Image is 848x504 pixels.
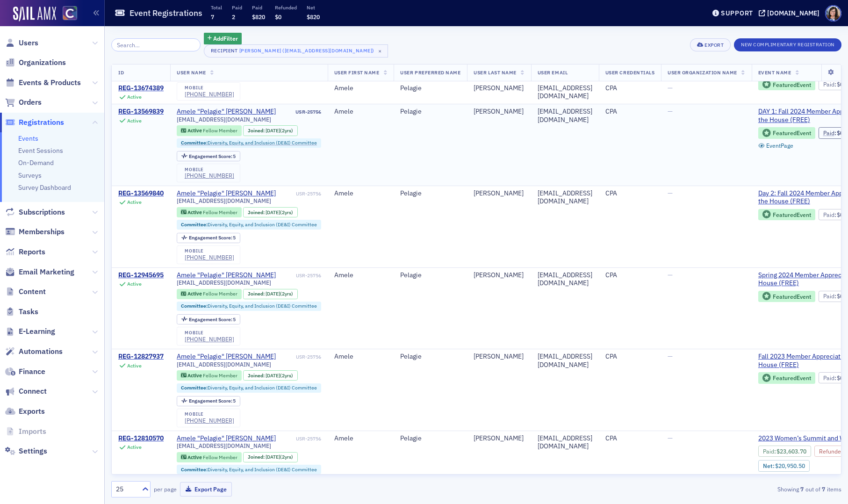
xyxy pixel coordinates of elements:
[181,291,237,297] a: Active Fellow Member
[758,142,794,149] a: EventPage
[266,128,293,134] div: (2yrs)
[823,293,834,300] a: Paid
[307,4,320,11] p: Net
[181,373,237,379] a: Active Fellow Member
[243,207,297,217] div: Joined: 2023-08-22 00:00:00
[185,172,234,179] div: [PHONE_NUMBER]
[177,353,276,361] div: Amele "Pelagie" [PERSON_NAME]
[19,386,47,396] span: Connect
[18,146,63,155] a: Event Sessions
[334,271,388,280] div: Amele
[203,372,237,379] span: Fellow Member
[185,417,234,424] a: [PHONE_NUMBER]
[185,336,234,343] div: [PHONE_NUMBER]
[334,84,388,93] div: Amele
[177,69,206,76] span: User Name
[474,189,524,198] div: [PERSON_NAME]
[266,291,293,297] div: (2yrs)
[185,167,234,173] div: mobile
[185,254,234,261] div: [PHONE_NUMBER]
[19,367,45,377] span: Finance
[266,373,293,379] div: (2yrs)
[19,247,45,257] span: Reports
[118,189,164,198] a: REG-13569840
[185,330,234,336] div: mobile
[203,454,237,461] span: Fellow Member
[56,6,77,22] a: View Homepage
[604,485,841,493] div: Showing out of items
[181,467,317,473] a: Committee:Diversity, Equity, and Inclusion (DE&I) Committee
[474,69,516,76] span: User Last Name
[118,271,164,280] a: REG-12945695
[823,374,834,382] a: Paid
[127,118,142,124] div: Active
[5,446,47,456] a: Settings
[181,128,237,134] a: Active Fellow Member
[177,434,276,443] div: Amele "Pelagie" [PERSON_NAME]
[13,7,56,22] img: SailAMX
[278,109,321,115] div: USR-25756
[185,248,234,254] div: mobile
[181,221,208,228] span: Committee :
[18,171,42,180] a: Surveys
[605,434,654,443] div: CPA
[758,372,815,384] div: Featured Event
[605,84,654,93] div: CPA
[111,38,201,51] input: Search…
[189,234,233,241] span: Engagement Score :
[248,128,266,134] span: Joined :
[334,108,388,116] div: Amele
[334,189,388,198] div: Amele
[758,291,815,302] div: Featured Event
[758,209,815,221] div: Featured Event
[538,108,592,124] div: [EMAIL_ADDRESS][DOMAIN_NAME]
[177,220,321,229] div: Committee:
[177,233,240,243] div: Engagement Score: 5
[474,108,524,116] div: [PERSON_NAME]
[5,406,45,417] a: Exports
[605,69,654,76] span: User Credentials
[819,448,847,455] span: :
[758,69,791,76] span: Event Name
[773,82,811,87] div: Featured Event
[19,38,38,48] span: Users
[181,209,237,216] a: Active Fellow Member
[203,127,237,134] span: Fellow Member
[203,290,237,297] span: Fellow Member
[668,107,673,115] span: —
[181,384,208,391] span: Committee :
[5,346,63,357] a: Automations
[266,454,293,460] div: (2yrs)
[5,287,46,297] a: Content
[605,189,654,198] div: CPA
[275,13,281,21] span: $0
[474,84,524,93] div: [PERSON_NAME]
[177,314,240,324] div: Engagement Score: 5
[668,271,673,279] span: —
[118,434,164,443] a: REG-12810570
[5,117,64,128] a: Registrations
[177,289,242,299] div: Active: Active: Fellow Member
[400,271,460,280] div: Pelagie
[177,116,271,123] span: [EMAIL_ADDRESS][DOMAIN_NAME]
[5,227,65,237] a: Memberships
[118,353,164,361] a: REG-12827937
[538,271,592,288] div: [EMAIL_ADDRESS][DOMAIN_NAME]
[19,207,65,217] span: Subscriptions
[5,97,42,108] a: Orders
[668,352,673,360] span: —
[18,183,71,192] a: Survey Dashboard
[177,207,242,217] div: Active: Active: Fellow Member
[823,130,837,137] span: :
[400,189,460,198] div: Pelagie
[187,372,203,379] span: Active
[181,222,317,228] a: Committee:Diversity, Equity, and Inclusion (DE&I) Committee
[243,370,297,381] div: Joined: 2023-08-22 00:00:00
[400,84,460,93] div: Pelagie
[63,6,77,21] img: SailAMX
[248,373,266,379] span: Joined :
[538,189,592,206] div: [EMAIL_ADDRESS][DOMAIN_NAME]
[266,290,280,297] span: [DATE]
[203,209,237,216] span: Fellow Member
[5,247,45,257] a: Reports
